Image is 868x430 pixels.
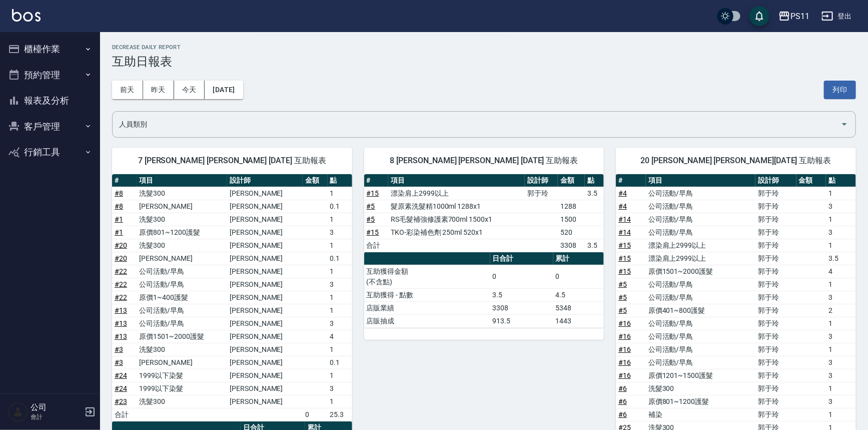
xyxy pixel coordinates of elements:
td: 1500 [558,213,585,226]
td: 1 [328,395,352,408]
table: a dense table [364,252,604,328]
td: 3 [328,317,352,330]
a: #15 [618,241,631,249]
a: #4 [618,189,627,197]
p: 會計 [31,412,82,421]
td: 1 [328,343,352,356]
td: 郭于玲 [755,395,796,408]
a: #3 [115,358,123,366]
a: #13 [115,332,127,340]
a: #15 [618,267,631,275]
button: 行銷工具 [4,139,96,165]
td: 漂染肩上2999以上 [646,239,755,252]
td: 3 [826,226,856,239]
td: 郭于玲 [755,408,796,421]
a: #22 [115,280,127,288]
td: 2 [826,304,856,317]
td: [PERSON_NAME] [227,330,303,343]
a: #24 [115,371,127,379]
td: 原價1501~2000護髮 [646,265,755,278]
td: [PERSON_NAME] [227,291,303,304]
a: #5 [618,293,627,301]
td: 1443 [553,314,604,327]
td: 郭于玲 [755,291,796,304]
td: 1288 [558,200,585,213]
td: 25.3 [328,408,352,421]
td: [PERSON_NAME] [227,278,303,291]
h2: Decrease Daily Report [112,44,856,51]
button: PS11 [774,6,813,27]
a: #5 [367,202,375,210]
td: 1 [826,317,856,330]
th: 金額 [303,174,327,187]
th: 日合計 [490,252,553,265]
a: #20 [115,241,127,249]
th: 設計師 [227,174,303,187]
a: #4 [618,202,627,210]
a: #22 [115,293,127,301]
td: 1 [826,213,856,226]
a: #5 [618,306,627,314]
td: 髮原素洗髮精1000ml 1288x1 [388,200,525,213]
a: #5 [618,280,627,288]
a: #15 [618,254,631,262]
table: a dense table [112,174,352,421]
td: 郭于玲 [755,356,796,369]
a: #16 [618,371,631,379]
td: 1 [826,278,856,291]
td: 漂染肩上2999以上 [388,187,525,200]
th: 點 [585,174,604,187]
td: 洗髮300 [646,382,755,395]
a: #24 [115,384,127,392]
td: [PERSON_NAME] [227,317,303,330]
td: 3.5 [585,187,604,200]
td: 1 [328,369,352,382]
td: 4.5 [553,288,604,301]
td: [PERSON_NAME] [137,252,227,265]
th: 項目 [646,174,755,187]
a: #6 [618,384,627,392]
td: 公司活動/早鳥 [137,278,227,291]
img: Logo [12,9,41,22]
th: 設計師 [525,174,558,187]
td: [PERSON_NAME] [227,239,303,252]
th: 點 [826,174,856,187]
span: 8 [PERSON_NAME] [PERSON_NAME] [DATE] 互助報表 [376,156,592,166]
a: #23 [115,397,127,405]
td: [PERSON_NAME] [227,213,303,226]
td: 3 [328,382,352,395]
span: 7 [PERSON_NAME] [PERSON_NAME] [DATE] 互助報表 [124,156,340,166]
td: 1 [328,213,352,226]
td: 0 [303,408,327,421]
a: #5 [367,215,375,223]
td: 補染 [646,408,755,421]
td: 公司活動/早鳥 [137,304,227,317]
td: 3 [328,226,352,239]
td: 3.5 [826,252,856,265]
td: 公司活動/早鳥 [646,291,755,304]
td: 0.1 [328,356,352,369]
button: 列印 [824,81,856,99]
a: #15 [367,228,379,236]
td: 互助獲得 - 點數 [364,288,490,301]
td: 公司活動/早鳥 [646,187,755,200]
a: #22 [115,267,127,275]
th: # [364,174,389,187]
td: 1 [328,265,352,278]
td: [PERSON_NAME] [137,200,227,213]
th: 金額 [558,174,585,187]
span: 20 [PERSON_NAME] [PERSON_NAME][DATE] 互助報表 [628,156,844,166]
td: 原價801~1200護髮 [137,226,227,239]
a: #16 [618,358,631,366]
td: 郭于玲 [755,369,796,382]
td: 郭于玲 [755,343,796,356]
td: 1 [826,343,856,356]
td: 1 [328,239,352,252]
td: 洗髮300 [137,213,227,226]
td: 1 [826,382,856,395]
td: 公司活動/早鳥 [646,356,755,369]
a: #13 [115,319,127,327]
td: [PERSON_NAME] [227,226,303,239]
td: 5348 [553,301,604,314]
td: 1999以下染髮 [137,382,227,395]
